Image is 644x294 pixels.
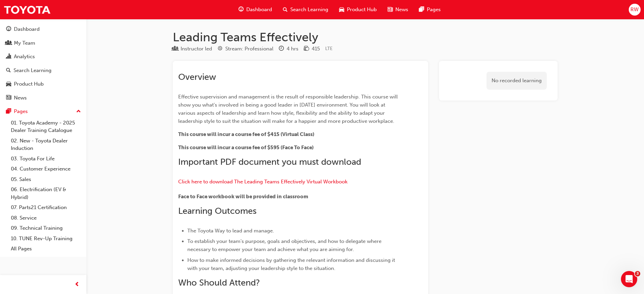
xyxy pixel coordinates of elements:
[283,5,288,14] span: search-icon
[6,109,11,115] span: pages-icon
[14,80,44,88] div: Product Hub
[388,5,393,14] span: news-icon
[3,22,84,105] button: DashboardMy TeamAnalyticsSearch LearningProduct HubNews
[173,30,558,45] h1: Leading Teams Effectively
[6,81,11,87] span: car-icon
[347,6,377,14] span: Product Hub
[76,107,81,116] span: up-icon
[304,46,309,52] span: money-icon
[14,67,51,74] div: Search Learning
[3,78,84,90] a: Product Hub
[334,3,382,17] a: car-iconProduct Hub
[6,26,11,32] span: guage-icon
[3,50,84,63] a: Analytics
[8,154,84,164] a: 03. Toyota For Life
[3,23,84,36] a: Dashboard
[14,53,35,61] div: Analytics
[181,45,212,53] div: Instructor led
[486,72,547,90] div: No recorded learning
[279,45,298,53] div: Duration
[217,45,273,53] div: Stream
[14,94,27,102] div: News
[238,5,244,14] span: guage-icon
[8,213,84,223] a: 08. Service
[279,46,284,52] span: clock-icon
[6,95,11,101] span: news-icon
[178,277,260,288] span: Who Should Attend?
[178,194,308,200] span: Face to Face workbook will be provided in classroom
[419,5,424,14] span: pages-icon
[382,3,414,17] a: news-iconNews
[14,108,28,115] div: Pages
[3,64,84,77] a: Search Learning
[225,45,273,53] div: Stream: Professional
[8,202,84,213] a: 07. Parts21 Certification
[178,72,216,82] span: Overview
[630,6,639,14] span: RW
[173,46,178,52] span: learningResourceType_INSTRUCTOR_LED-icon
[287,45,298,53] div: 4 hrs
[3,2,51,17] img: Trak
[187,257,396,271] span: How to make informed decisions by gathering the relevant information and discussing it with your ...
[6,68,11,74] span: search-icon
[8,184,84,202] a: 06. Electrification (EV & Hybrid)
[187,228,274,234] span: The Toyota Way to lead and manage.
[8,233,84,244] a: 10. TUNE Rev-Up Training
[178,144,314,151] span: This course will incur a course fee of $595 (Face To Face)
[178,94,399,124] span: Effective supervision and management is the result of responsible leadership. This course will sh...
[427,6,441,14] span: Pages
[75,280,80,289] span: prev-icon
[6,40,11,46] span: people-icon
[8,136,84,154] a: 02. New - Toyota Dealer Induction
[635,271,640,276] span: 3
[395,6,408,14] span: News
[217,46,223,52] span: target-icon
[233,3,277,17] a: guage-iconDashboard
[304,45,320,53] div: Price
[173,45,212,53] div: Type
[3,105,84,118] button: Pages
[246,6,272,14] span: Dashboard
[8,164,84,174] a: 04. Customer Experience
[8,223,84,233] a: 09. Technical Training
[178,179,348,185] a: Click here to download The Leading Teams Effectively Virtual Workbook
[178,157,361,167] span: Important PDF document you must download
[621,271,637,287] iframe: Intercom live chat
[8,244,84,254] a: All Pages
[312,45,320,53] div: 415
[277,3,334,17] a: search-iconSearch Learning
[8,174,84,185] a: 05. Sales
[629,4,641,16] button: RW
[339,5,344,14] span: car-icon
[8,118,84,136] a: 01. Toyota Academy - 2025 Dealer Training Catalogue
[178,131,314,137] span: This course will incur a course fee of $415 (Virtual Class)
[187,238,383,252] span: To establish your team's purpose, goals and objectives, and how to delegate where necessary to em...
[14,39,35,47] div: My Team
[325,46,333,51] span: Learning resource code
[14,25,40,33] div: Dashboard
[290,6,328,14] span: Search Learning
[6,54,11,60] span: chart-icon
[178,206,256,216] span: Learning Outcomes
[414,3,446,17] a: pages-iconPages
[3,92,84,104] a: News
[3,37,84,49] a: My Team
